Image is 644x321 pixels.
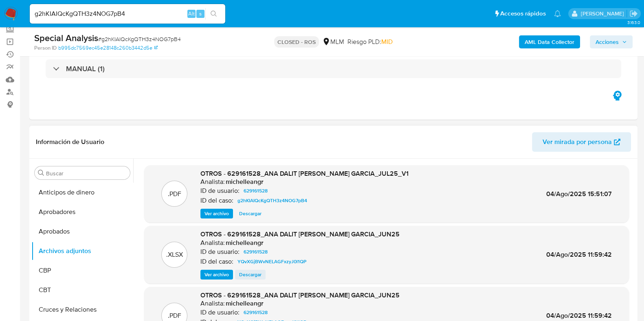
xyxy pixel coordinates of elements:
[235,209,266,218] button: Descargar
[234,196,310,205] a: g2hKIAIQcKgQTH3z4NOG7pB4
[205,8,222,20] button: search-icon
[546,250,612,259] span: 04/Ago/2025 11:59:42
[98,35,181,43] span: # g2hKIAIQcKgQTH3z4NOG7pB4
[204,271,229,279] span: Ver archivo
[500,9,546,18] span: Accesos rápidos
[188,10,195,17] span: Alt
[31,222,133,241] button: Aprobados
[240,186,271,196] a: 629161528
[381,37,393,46] span: MID
[274,36,319,48] p: CLOSED - ROS
[239,271,262,279] span: Descargar
[34,44,57,52] b: Person ID
[66,64,105,73] h3: MANUAL (1)
[596,35,619,48] span: Acciones
[244,186,268,196] span: 629161528
[237,257,306,266] span: YQvXGjBWvNELAGFxzyJ0l1QP
[31,202,133,222] button: Aprobadores
[168,190,181,199] p: .PDF
[240,247,271,257] a: 629161528
[166,250,183,259] p: .XLSX
[240,308,271,317] a: 629161528
[200,258,233,266] p: ID del caso:
[199,10,202,17] span: s
[580,10,626,17] p: marianathalie.grajeda@mercadolibre.com.mx
[34,31,98,44] b: Special Analysis
[38,170,44,176] button: Buscar
[590,35,633,48] button: Acciones
[239,210,262,218] span: Descargar
[627,19,640,26] span: 3.163.0
[554,10,561,17] a: Notificaciones
[200,239,225,247] p: Analista:
[200,270,233,280] button: Ver archivo
[200,169,409,178] span: OTROS - 629161528_ANA DALIT [PERSON_NAME] GARCIA_JUL25_V1
[226,178,264,186] h6: michelleangr
[200,187,240,195] p: ID de usuario:
[168,311,181,320] p: .PDF
[519,35,580,48] button: AML Data Collector
[244,308,268,317] span: 629161528
[226,239,264,247] h6: michelleangr
[235,270,266,280] button: Descargar
[46,59,621,78] div: MANUAL (1)
[525,35,574,48] b: AML Data Collector
[200,248,240,256] p: ID de usuario:
[234,257,310,266] a: YQvXGjBWvNELAGFxzyJ0l1QP
[200,299,225,308] p: Analista:
[322,37,344,46] div: MLM
[46,170,127,177] input: Buscar
[58,44,158,52] a: b995dc7569ec45e28148c260b3442d5e
[31,241,133,261] button: Archivos adjuntos
[200,197,233,205] p: ID del caso:
[200,308,240,317] p: ID de usuario:
[31,300,133,319] button: Cruces y Relaciones
[31,183,133,202] button: Anticipos de dinero
[546,189,612,199] span: 04/Ago/2025 15:51:07
[244,247,268,257] span: 629161528
[629,9,638,18] a: Salir
[204,210,229,218] span: Ver archivo
[543,132,612,152] span: Ver mirada por persona
[237,196,307,205] span: g2hKIAIQcKgQTH3z4NOG7pB4
[347,37,393,46] span: Riesgo PLD:
[200,209,233,218] button: Ver archivo
[31,261,133,280] button: CBP
[200,229,400,239] span: OTROS - 629161528_ANA DALIT [PERSON_NAME] GARCIA_JUN25
[30,9,225,19] input: Buscar usuario o caso...
[546,311,612,320] span: 04/Ago/2025 11:59:42
[31,280,133,300] button: CBT
[200,178,225,186] p: Analista:
[532,132,631,152] button: Ver mirada por persona
[200,290,400,300] span: OTROS - 629161528_ANA DALIT [PERSON_NAME] GARCIA_JUN25
[36,138,104,146] h1: Información de Usuario
[226,299,264,308] h6: michelleangr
